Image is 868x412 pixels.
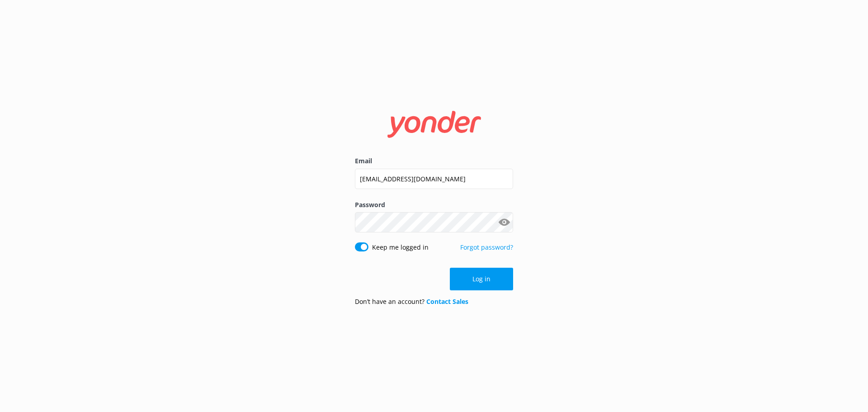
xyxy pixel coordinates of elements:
button: Show password [495,213,513,232]
label: Email [355,156,513,166]
p: Don’t have an account? [355,297,468,307]
label: Password [355,200,513,210]
a: Forgot password? [460,243,513,251]
input: user@emailaddress.com [355,169,513,189]
a: Contact Sales [426,297,468,306]
label: Keep me logged in [372,242,429,252]
button: Log in [450,268,513,290]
